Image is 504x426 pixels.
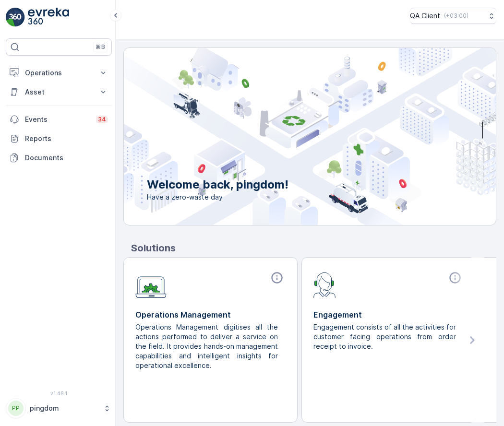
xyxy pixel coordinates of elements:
img: logo [6,8,25,27]
p: QA Client [410,11,440,21]
p: ( +03:00 ) [444,12,468,20]
img: module-icon [313,271,336,298]
p: Operations Management [135,309,286,320]
button: QA Client(+03:00) [410,8,496,24]
p: Welcome back, pingdom! [147,177,288,192]
span: Have a zero-waste day [147,192,288,202]
button: PPpingdom [6,398,112,418]
p: ⌘B [96,43,105,51]
p: Solutions [131,241,496,255]
p: Operations Management digitises all the actions performed to deliver a service on the field. It p... [135,322,278,370]
div: PP [8,401,24,416]
p: Engagement [313,309,464,320]
img: module-icon [135,271,167,298]
a: Reports [6,129,112,148]
img: city illustration [81,48,496,225]
p: Operations [25,68,93,78]
p: Events [25,115,90,124]
p: Engagement consists of all the activities for customer facing operations from order receipt to in... [313,322,456,351]
p: Documents [25,153,108,163]
p: 34 [98,116,106,123]
p: Reports [25,134,108,143]
img: logo_light-DOdMpM7g.png [28,8,69,27]
button: Asset [6,83,112,102]
a: Documents [6,148,112,167]
p: pingdom [30,403,98,413]
span: v 1.48.1 [6,390,112,396]
p: Asset [25,87,93,97]
button: Operations [6,63,112,83]
a: Events34 [6,110,112,129]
